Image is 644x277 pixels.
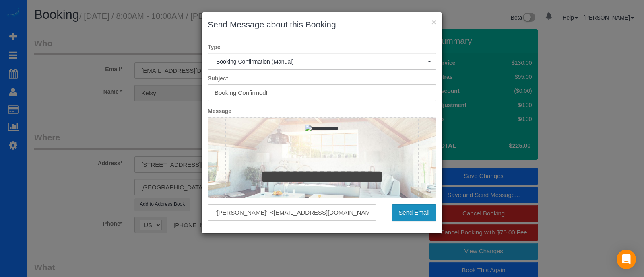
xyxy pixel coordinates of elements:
[202,43,442,51] label: Type
[208,18,436,31] h3: Send Message about this Booking
[208,117,436,243] iframe: Rich Text Editor, editor1
[202,74,442,82] label: Subject
[208,53,436,70] button: Booking Confirmation (Manual)
[617,250,636,269] div: Open Intercom Messenger
[202,107,442,115] label: Message
[431,18,436,26] button: ×
[216,58,428,65] span: Booking Confirmation (Manual)
[208,84,436,101] input: Subject
[392,204,436,221] button: Send Email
